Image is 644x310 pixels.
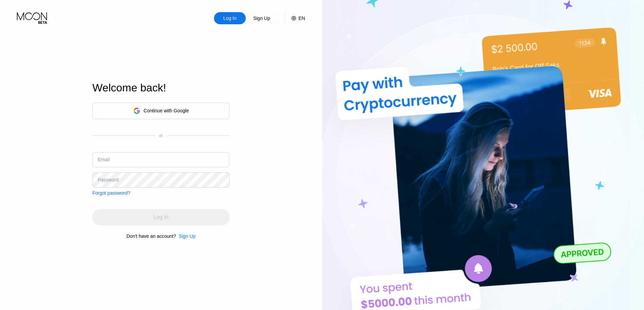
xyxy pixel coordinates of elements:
[126,233,176,239] div: Don't have an account?
[92,190,130,196] div: Forgot password?
[214,12,246,24] div: Log In
[253,15,271,22] div: Sign Up
[98,177,118,182] div: Password
[159,133,163,138] div: or
[284,12,305,24] div: EN
[176,233,196,239] div: Sign Up
[179,233,196,239] div: Sign Up
[246,12,278,24] div: Sign Up
[144,108,189,113] div: Continue with Google
[92,82,230,94] div: Welcome back!
[223,15,237,22] div: Log In
[92,103,230,119] div: Continue with Google
[98,157,110,162] div: Email
[299,16,305,21] div: EN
